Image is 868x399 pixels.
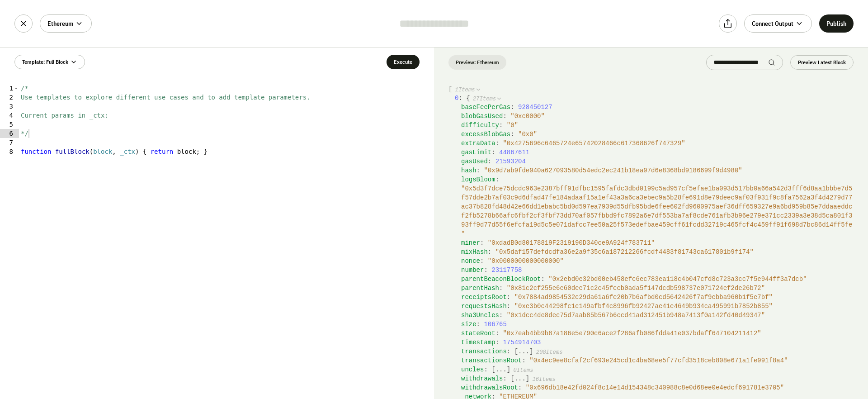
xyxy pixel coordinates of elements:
[484,167,742,174] span: " 0x9d7ab9fde940a627093580d54edc2ec241b18ea97d6e8368bd9186699f9d4980 "
[461,149,491,156] span: gasLimit
[22,58,68,66] span: Template: Full Block
[518,347,529,356] button: ...
[510,375,514,382] span: [
[514,374,526,383] button: ...
[461,356,854,365] div: :
[461,312,499,319] span: sha3Uncles
[461,275,541,283] span: parentBeaconBlockRoot
[513,367,533,374] span: 0 Items
[518,104,552,111] span: 928450127
[503,330,761,337] span: " 0x7eab4bb9b87a186e5e790c6ace2f286afb086fdda41e037bdaff647104211412 "
[461,158,488,165] span: gasUsed
[461,113,503,120] span: blobGasUsed
[529,357,788,364] span: " 0x4ec9ee8cfaf2cf693e245cd1c4ba68ee5f77cfd3518ceb808e671a1fe991f8a4 "
[461,112,854,121] div: :
[461,238,854,247] div: :
[536,349,563,356] span: 208 Items
[526,384,784,391] span: " 0x696db18e42fd024f8c14e14d154348c340988c8e0d68ee0e4edcf691781e3705 "
[495,365,507,374] button: ...
[461,339,495,346] span: timestamp
[387,55,420,69] button: Execute
[461,294,507,301] span: receiptsRoot
[473,96,496,102] span: 27 Items
[488,257,564,265] span: " 0x0000000000000000 "
[507,366,510,373] span: ]
[495,158,526,165] span: 21593204
[488,239,655,247] span: " 0xdadB0d80178819F2319190D340ce9A924f783711 "
[548,275,807,283] span: " 0x2ebd0e32bd00eb458efc6ec783ea118c4b047cfd8c723a3cc7f5e944ff3a7dcb "
[466,95,470,102] span: {
[461,303,507,310] span: requestsHash
[461,185,852,237] span: " 0x5d3f7dce75dcdc963e2387bff91dfbc1595fafdc3dbd0199c5ad957cf5efae1ba093d517bb0a66a542d3fff6d8aa1...
[461,139,854,148] div: :
[503,339,541,346] span: 1754914703
[461,302,854,311] div: :
[461,121,854,130] div: :
[495,248,754,256] span: " 0x5daf157defdcdfa36e2a9f35c6a187212266fcdf4483f81743ca617801b9f174 "
[448,85,452,93] span: [
[461,157,854,166] div: :
[461,375,503,382] span: withdrawals
[518,131,537,138] span: " 0x0 "
[514,348,518,355] span: [
[532,376,555,383] span: 16 Items
[461,104,510,111] span: baseFeePerGas
[499,149,529,156] span: 44867611
[461,257,480,265] span: nonce
[461,384,518,391] span: withdrawalsRoot
[461,374,854,383] div: :
[461,266,484,274] span: number
[503,140,685,147] span: " 0x4275696c6465724e65742028466c617368626f747329 "
[461,284,854,293] div: :
[744,14,812,33] button: Connect Output
[461,175,854,238] div: :
[461,166,854,175] div: :
[484,321,506,328] span: 106765
[491,266,522,274] span: 23117758
[752,19,793,28] span: Connect Output
[819,14,854,33] button: Publish
[461,338,854,347] div: :
[461,275,854,284] div: :
[461,311,854,320] div: :
[14,55,85,69] button: Template: Full Block
[47,19,73,28] span: Ethereum
[461,167,476,174] span: hash
[461,122,499,129] span: difficulty
[461,348,507,355] span: transactions
[461,247,854,256] div: :
[461,330,495,337] span: stateRoot
[491,366,495,373] span: [
[461,176,495,183] span: logsBloom
[461,321,476,328] span: size
[14,84,19,93] span: Toggle code folding, rows 1 through 6
[461,293,854,302] div: :
[461,266,854,275] div: :
[507,312,765,319] span: " 0x1dcc4de8dec75d7aab85b567b6ccd41ad312451b948a7413f0a142fd40d49347 "
[461,103,854,112] div: :
[455,87,475,93] span: 1 Items
[461,329,854,338] div: :
[514,303,773,310] span: " 0xe3b0c44298fc1c149afbf4c8996fb92427ae41e4649b934ca495991b7852b855 "
[507,122,518,129] span: " 0 "
[461,131,510,138] span: excessBlobGas
[461,285,499,292] span: parentHash
[461,256,854,266] div: :
[455,95,458,102] span: 0
[510,113,545,120] span: " 0xc0000 "
[507,285,765,292] span: " 0x81c2cf255e6e60dee71c2c45fccb0ada5f147dcdb598737e071724ef2de26b72 "
[461,365,854,374] div: :
[461,366,484,373] span: uncles
[790,55,854,70] button: Preview Latest Block
[461,347,854,356] div: :
[461,357,522,364] span: transactionsRoot
[526,375,529,382] span: ]
[461,320,854,329] div: :
[461,239,480,247] span: miner
[461,140,495,147] span: extraData
[40,14,92,33] button: Ethereum
[461,248,488,256] span: mixHash
[461,148,854,157] div: :
[514,294,773,301] span: " 0x7884ad9854532c29da61a6fe20b7b6afbd0cd5642426f7af9ebba960b1f5e7bf "
[461,383,854,392] div: :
